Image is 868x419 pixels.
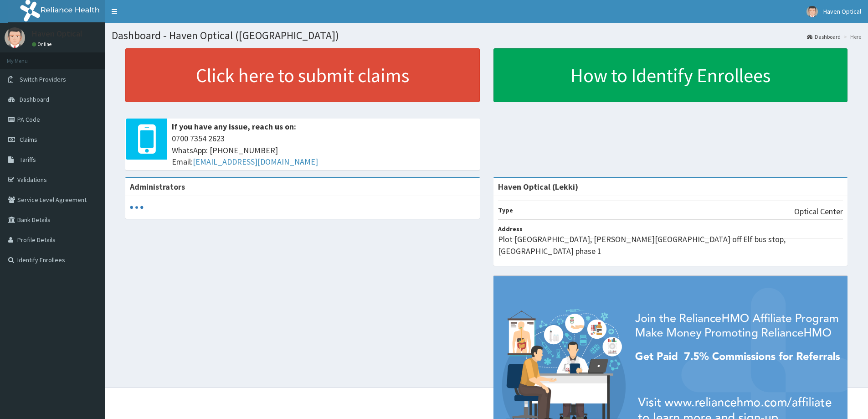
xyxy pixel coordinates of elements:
b: Address [498,225,523,233]
a: [EMAIL_ADDRESS][DOMAIN_NAME] [193,156,318,167]
h1: Dashboard - Haven Optical ([GEOGRAPHIC_DATA]) [112,30,861,41]
p: Optical Center [794,206,843,217]
span: 0700 7354 2623 WhatsApp: [PHONE_NUMBER] Email: [172,133,475,168]
img: User Image [5,27,25,48]
a: Online [32,41,54,47]
b: If you have any issue, reach us on: [172,121,296,132]
span: Haven Optical [823,7,861,16]
span: Dashboard [20,95,49,103]
a: How to Identify Enrollees [493,48,848,102]
p: Haven Optical [32,30,82,38]
span: Switch Providers [20,75,66,83]
p: Plot [GEOGRAPHIC_DATA], [PERSON_NAME][GEOGRAPHIC_DATA] off Elf bus stop, [GEOGRAPHIC_DATA] phase 1 [498,233,843,257]
a: Dashboard [807,33,841,41]
b: Type [498,206,513,214]
svg: audio-loading [130,201,144,214]
li: Here [842,33,861,41]
img: User Image [806,6,818,17]
b: Administrators [130,181,185,192]
span: Claims [20,135,37,144]
span: Tariffs [20,155,36,164]
strong: Haven Optical (Lekki) [498,181,578,192]
a: Click here to submit claims [125,48,480,102]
